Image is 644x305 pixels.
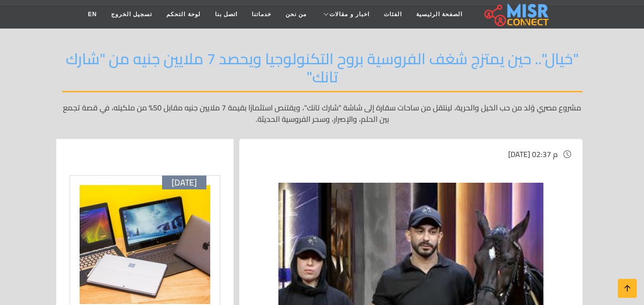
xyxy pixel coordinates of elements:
[159,5,207,23] a: لوحة التحكم
[245,5,278,23] a: خدماتنا
[208,5,245,23] a: اتصل بنا
[172,177,197,188] span: [DATE]
[314,5,377,23] a: اخبار و مقالات
[81,5,104,23] a: EN
[62,102,583,125] p: مشروع مصري وُلد من حب الخيل والحرية، لينتقل من ساحات سقارة إلى شاشة "شارك تانك"، ويقتنص استثمارًا...
[377,5,409,23] a: الفئات
[329,10,369,19] span: اخبار و مقالات
[484,2,548,26] img: main.misr_connect
[409,5,470,23] a: الصفحة الرئيسية
[80,185,210,304] img: أفضل لابتوبات 2025 للبرمجة والذكاء الاصطناعي مع مقارنة المميزات والعيوب
[104,5,159,23] a: تسجيل الخروج
[278,5,314,23] a: من نحن
[508,147,558,161] span: [DATE] 02:37 م
[62,49,583,92] h2: "خيال".. حين يمتزج شغف الفروسية بروح التكنولوجيا ويحصد 7 ملايين جنيه من "شارك تانك"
